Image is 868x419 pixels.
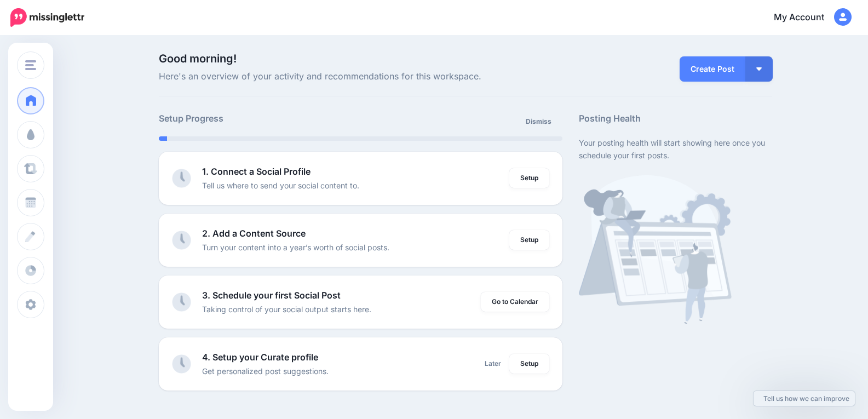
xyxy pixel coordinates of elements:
[202,290,341,301] b: 3. Schedule your first Social Post
[172,292,191,312] img: clock-grey.png
[579,175,732,324] img: calendar-waiting.png
[159,112,360,125] h5: Setup Progress
[509,168,549,188] a: Setup
[25,60,36,70] img: menu.png
[159,70,562,84] span: Here's an overview of your activity and recommendations for this workspace.
[202,241,389,254] p: Turn your content into a year’s worth of social posts.
[579,112,772,125] h5: Posting Health
[202,228,306,239] b: 2. Add a Content Source
[172,231,191,250] img: clock-grey.png
[763,4,852,31] a: My Account
[509,230,549,250] a: Setup
[478,354,508,374] a: Later
[10,8,84,27] img: Missinglettr
[754,391,855,406] a: Tell us how we can improve
[202,303,371,315] p: Taking control of your social output starts here.
[202,365,329,377] p: Get personalized post suggestions.
[159,52,237,65] span: Good morning!
[519,112,558,131] a: Dismiss
[680,56,745,82] a: Create Post
[481,292,549,312] a: Go to Calendar
[579,136,772,162] p: Your posting health will start showing here once you schedule your first posts.
[172,169,191,188] img: clock-grey.png
[202,179,359,192] p: Tell us where to send your social content to.
[202,352,318,363] b: 4. Setup your Curate profile
[509,354,549,374] a: Setup
[172,354,191,374] img: clock-grey.png
[756,67,762,71] img: arrow-down-white.png
[202,166,311,177] b: 1. Connect a Social Profile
